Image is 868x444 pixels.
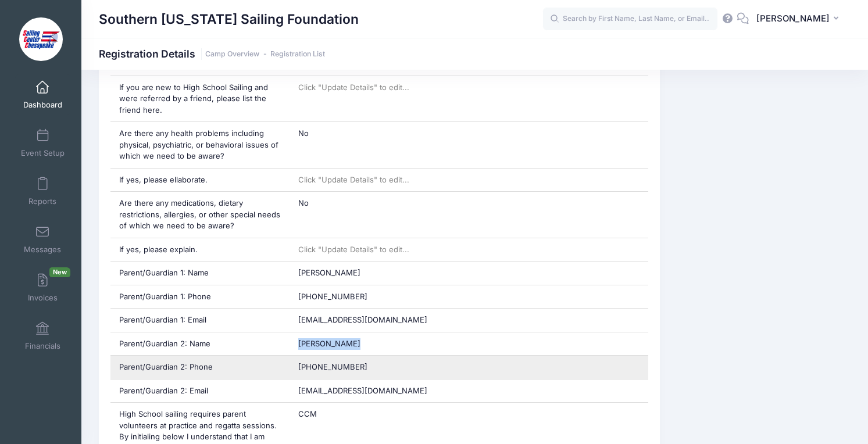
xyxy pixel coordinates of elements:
[205,50,259,59] a: Camp Overview
[298,339,360,348] span: [PERSON_NAME]
[298,409,317,418] span: CCM
[25,341,60,351] span: Financials
[15,171,70,212] a: Reports
[543,8,717,31] input: Search by First Name, Last Name, or Email...
[49,267,70,277] span: New
[15,219,70,260] a: Messages
[23,100,62,110] span: Dashboard
[110,379,290,403] div: Parent/Guardian 2: Email
[110,262,290,285] div: Parent/Guardian 1: Name
[749,6,851,33] button: [PERSON_NAME]
[298,268,360,277] span: [PERSON_NAME]
[110,122,290,168] div: Are there any health problems including physical, psychiatric, or behavioral issues of which we n...
[298,386,427,395] span: [EMAIL_ADDRESS][DOMAIN_NAME]
[270,50,325,59] a: Registration List
[28,293,58,303] span: Invoices
[298,175,409,184] span: Click "Update Details" to edit...
[15,74,70,115] a: Dashboard
[298,292,367,301] span: [PHONE_NUMBER]
[298,245,409,254] span: Click "Update Details" to edit...
[19,17,63,61] img: Southern Maryland Sailing Foundation
[756,12,830,25] span: [PERSON_NAME]
[110,76,290,122] div: If you are new to High School Sailing and were referred by a friend, please list the friend here.
[21,148,65,158] span: Event Setup
[110,309,290,332] div: Parent/Guardian 1: Email
[298,315,427,324] span: [EMAIL_ADDRESS][DOMAIN_NAME]
[28,196,56,206] span: Reports
[110,192,290,238] div: Are there any medications, dietary restrictions, allergies, or other special needs of which we ne...
[99,48,325,60] h1: Registration Details
[110,332,290,356] div: Parent/Guardian 2: Name
[298,83,409,92] span: Click "Update Details" to edit...
[298,362,367,371] span: [PHONE_NUMBER]
[110,356,290,379] div: Parent/Guardian 2: Phone
[110,169,290,192] div: If yes, please ellaborate.
[99,6,359,33] h1: Southern [US_STATE] Sailing Foundation
[15,267,70,308] a: InvoicesNew
[110,238,290,262] div: If yes, please explain.
[15,123,70,163] a: Event Setup
[110,285,290,309] div: Parent/Guardian 1: Phone
[298,128,309,138] span: No
[24,245,61,255] span: Messages
[298,198,309,207] span: No
[15,316,70,356] a: Financials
